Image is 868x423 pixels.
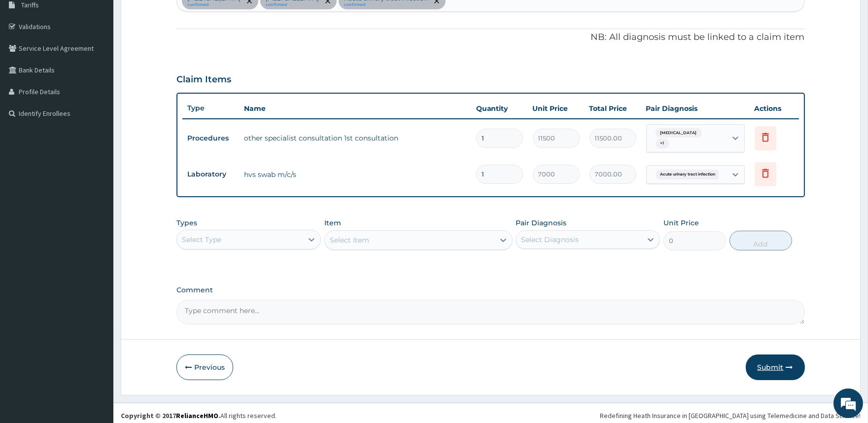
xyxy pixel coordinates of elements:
div: Select Diagnosis [521,235,579,245]
td: other specialist consultation 1st consultation [239,128,471,148]
td: hvs swab m/c/s [239,165,471,184]
label: Comment [176,286,804,294]
div: Select Type [182,235,221,245]
strong: Copyright © 2017 . [121,411,220,420]
th: Total Price [585,99,641,118]
span: Acute urinary tract infection [656,170,721,179]
span: [MEDICAL_DATA] [656,128,702,138]
div: Redefining Heath Insurance in [GEOGRAPHIC_DATA] using Telemedicine and Data Science! [600,411,861,421]
td: Procedures [182,129,239,147]
label: Unit Price [663,218,699,228]
td: Laboratory [182,165,239,183]
th: Pair Diagnosis [641,99,750,118]
small: confirmed [187,2,241,7]
th: Type [182,99,239,117]
th: Name [239,99,471,118]
button: Previous [176,354,233,380]
label: Item [324,218,341,228]
span: Tariffs [21,0,39,9]
th: Actions [750,99,799,118]
th: Unit Price [528,99,585,118]
span: We're online! [57,124,136,224]
th: Quantity [471,99,528,118]
span: + 1 [656,139,669,148]
label: Types [176,219,197,227]
small: confirmed [344,2,428,7]
a: RelianceHMO [176,411,218,420]
h3: Claim Items [176,74,231,85]
div: Chat with us now [51,55,166,68]
button: Submit [746,354,805,380]
p: NB: All diagnosis must be linked to a claim item [176,31,804,44]
textarea: Type your message and hit 'Enter' [5,269,188,304]
label: Pair Diagnosis [516,218,566,228]
div: Minimize live chat window [162,5,185,29]
button: Add [729,231,792,250]
img: d_794563401_company_1708531726252_794563401 [18,49,40,74]
small: confirmed [266,2,319,7]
